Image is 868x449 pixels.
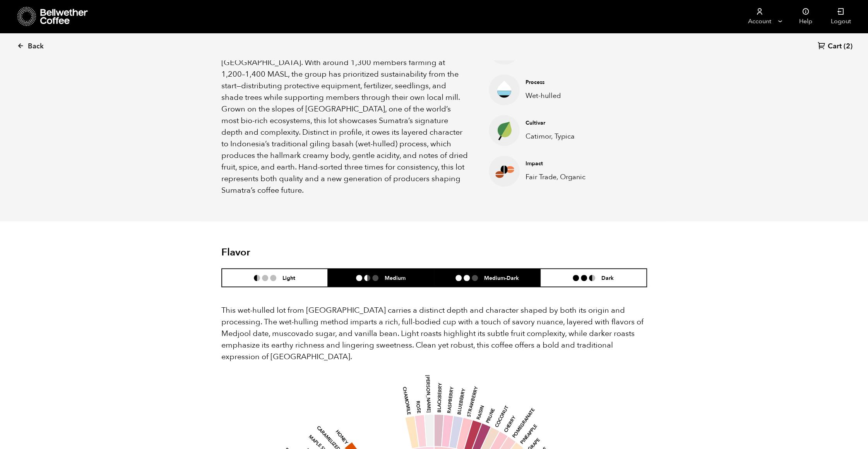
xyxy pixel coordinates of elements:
[526,131,599,142] p: Catimor, Typica
[385,274,406,281] h6: Medium
[221,247,363,259] h2: Flavor
[282,274,295,281] h6: Light
[818,41,853,52] a: Cart (2)
[28,42,44,51] span: Back
[484,274,519,281] h6: Medium-Dark
[221,305,647,363] p: This wet-hulled lot from [GEOGRAPHIC_DATA] carries a distinct depth and character shaped by both ...
[526,91,599,101] p: Wet-hulled
[526,160,599,168] h4: Impact
[526,172,599,182] p: Fair Trade, Organic
[601,274,614,281] h6: Dark
[844,42,853,51] span: (2)
[828,42,842,51] span: Cart
[526,79,599,86] h4: Process
[526,119,599,127] h4: Cultivar
[221,34,470,196] p: This Fairtrade Organic lot comes from Buana Mandiri, a young cooperative established in [DATE] in...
